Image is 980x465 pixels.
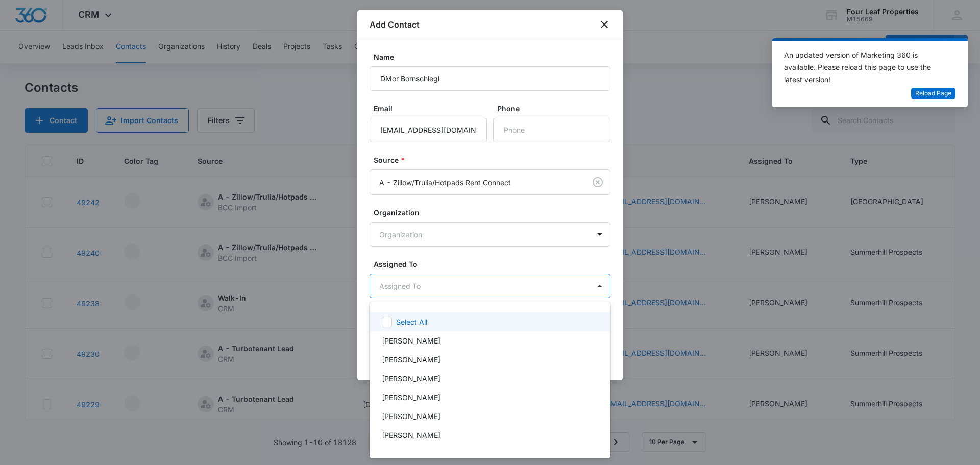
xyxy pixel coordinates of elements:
[382,411,440,422] p: [PERSON_NAME]
[382,449,440,459] p: [PERSON_NAME]
[382,335,440,346] p: [PERSON_NAME]
[396,316,427,327] p: Select All
[382,392,440,403] p: [PERSON_NAME]
[382,354,440,365] p: [PERSON_NAME]
[784,49,943,86] div: An updated version of Marketing 360 is available. Please reload this page to use the latest version!
[382,373,440,384] p: [PERSON_NAME]
[915,89,951,99] span: Reload Page
[382,430,440,440] p: [PERSON_NAME]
